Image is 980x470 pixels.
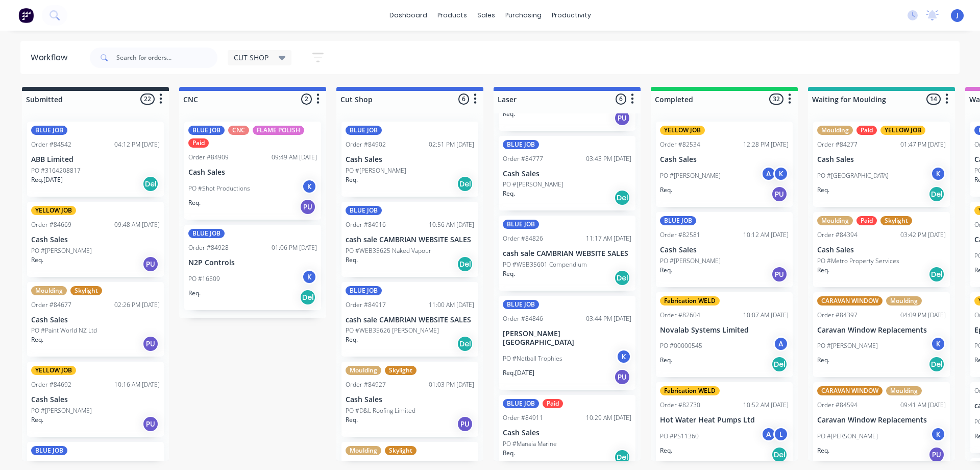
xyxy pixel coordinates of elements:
[656,292,793,378] div: Fabrication WELDOrder #8260410:07 AM [DATE]Novalab Systems LimitedPO #00000545AReq.Del
[900,311,946,320] div: 04:09 PM [DATE]
[346,316,474,324] p: cash sale CAMBRIAN WEBSITE SALES
[31,460,71,469] div: Order #84752
[616,349,631,364] div: K
[346,126,382,135] div: BLUE JOB
[660,171,721,180] p: PO #[PERSON_NAME]
[499,136,635,211] div: BLUE JOBOrder #8477703:43 PM [DATE]Cash SalesPO #[PERSON_NAME]Req.Del
[614,190,630,206] div: Del
[188,274,220,284] p: PO #16509
[429,380,474,389] div: 01:03 PM [DATE]
[900,140,946,149] div: 01:47 PM [DATE]
[346,326,439,335] p: PO #WEB35626 [PERSON_NAME]
[472,8,500,23] div: sales
[817,416,946,425] p: Caravan Window Replacements
[184,122,321,220] div: BLUE JOBCNCFLAME POLISHPaidOrder #8490909:49 AM [DATE]Cash SalesPO #Shot ProductionsKReq.PU
[27,362,164,437] div: YELLOW JOBOrder #8469210:16 AM [DATE]Cash SalesPO #[PERSON_NAME]Req.PU
[31,326,97,335] p: PO #Paint World NZ Ltd
[817,446,829,455] p: Req.
[346,395,474,404] p: Cash Sales
[503,140,539,149] div: BLUE JOB
[547,8,596,23] div: productivity
[614,449,630,465] div: Del
[660,246,789,254] p: Cash Sales
[817,216,853,225] div: Moulding
[142,336,159,352] div: PU
[499,216,635,291] div: BLUE JOBOrder #8482611:17 AM [DATE]cash sale CAMBRIAN WEBSITE SALESPO #WEB35601 CompendiumReq.Del
[503,354,562,363] p: PO #Netball Trophies
[660,386,720,395] div: Fabrication WELD
[886,386,922,395] div: Moulding
[346,335,358,344] p: Req.
[31,286,67,295] div: Moulding
[743,230,789,240] div: 10:12 AM [DATE]
[503,234,543,243] div: Order #84826
[429,460,474,469] div: 03:17 PM [DATE]
[114,460,160,469] div: 10:47 AM [DATE]
[660,296,720,306] div: Fabrication WELD
[930,336,946,351] div: K
[660,126,705,135] div: YELLOW JOB
[928,186,945,202] div: Del
[900,401,946,410] div: 09:41 AM [DATE]
[346,246,431,255] p: PO #WEB35625 Naked Vapour
[656,122,793,207] div: YELLOW JOBOrder #8253412:28 PM [DATE]Cash SalesPO #[PERSON_NAME]AKReq.PU
[346,255,358,265] p: Req.
[614,369,630,385] div: PU
[31,415,43,425] p: Req.
[188,243,229,252] div: Order #84928
[500,8,547,23] div: purchasing
[660,216,696,225] div: BLUE JOB
[660,311,700,320] div: Order #82604
[429,300,474,310] div: 11:00 AM [DATE]
[346,415,358,425] p: Req.
[18,8,34,23] img: Factory
[188,184,250,193] p: PO #Shot Productions
[813,292,950,378] div: CARAVAN WINDOWMouldingOrder #8439704:09 PM [DATE]Caravan Window ReplacementsPO #[PERSON_NAME]KReq...
[817,256,899,266] p: PO #Metro Property Services
[503,439,557,449] p: PO #Manaia Marine
[503,330,631,347] p: [PERSON_NAME][GEOGRAPHIC_DATA]
[503,170,631,178] p: Cash Sales
[114,300,160,310] div: 02:26 PM [DATE]
[228,126,249,135] div: CNC
[341,362,478,437] div: MouldingSkylightOrder #8492701:03 PM [DATE]Cash SalesPO #D&L Roofing LimitedReq.PU
[817,126,853,135] div: Moulding
[928,266,945,283] div: Del
[656,382,793,467] div: Fabrication WELDOrder #8273010:52 AM [DATE]Hot Water Heat Pumps LtdPO #PS11360ALReq.Del
[234,52,268,63] span: CUT SHOP
[660,140,700,149] div: Order #82534
[813,382,950,467] div: CARAVAN WINDOWMouldingOrder #8459409:41 AM [DATE]Caravan Window ReplacementsPO #[PERSON_NAME]KReq.PU
[503,449,515,458] p: Req.
[31,446,67,455] div: BLUE JOB
[341,202,478,277] div: BLUE JOBOrder #8491610:56 AM [DATE]cash sale CAMBRIAN WEBSITE SALESPO #WEB35625 Naked VapourReq.Del
[543,399,563,408] div: Paid
[773,166,789,181] div: K
[813,122,950,207] div: MouldingPaidYELLOW JOBOrder #8427701:47 PM [DATE]Cash SalesPO #[GEOGRAPHIC_DATA]KReq.Del
[31,395,160,404] p: Cash Sales
[503,300,539,309] div: BLUE JOB
[773,336,789,351] div: A
[384,8,432,23] a: dashboard
[457,336,473,352] div: Del
[300,199,316,215] div: PU
[743,311,789,320] div: 10:07 AM [DATE]
[184,225,321,310] div: BLUE JOBOrder #8492801:06 PM [DATE]N2P ControlsPO #16509KReq.Del
[771,186,788,202] div: PU
[930,427,946,442] div: K
[457,176,473,192] div: Del
[503,413,543,422] div: Order #84911
[432,8,472,23] div: products
[817,185,829,195] p: Req.
[346,155,474,164] p: Cash Sales
[900,230,946,240] div: 03:42 PM [DATE]
[656,212,793,287] div: BLUE JOBOrder #8258110:12 AM [DATE]Cash SalesPO #[PERSON_NAME]Req.PU
[429,220,474,229] div: 10:56 AM [DATE]
[142,256,159,272] div: PU
[928,356,945,372] div: Del
[31,366,76,375] div: YELLOW JOB
[761,166,776,181] div: A
[660,432,699,441] p: PO #PS11360
[31,220,71,229] div: Order #84669
[817,386,883,395] div: CARAVAN WINDOW
[346,236,474,244] p: cash sale CAMBRIAN WEBSITE SALES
